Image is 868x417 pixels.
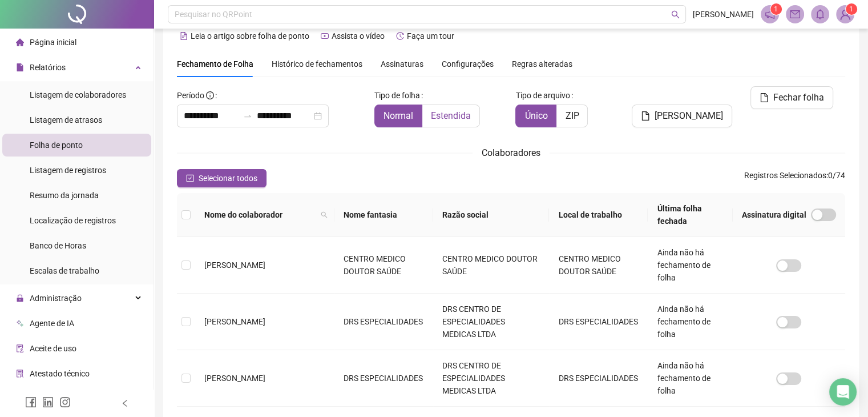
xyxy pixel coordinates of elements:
[30,319,74,328] span: Agente de IA
[30,166,106,175] span: Listagem de registros
[433,350,549,407] td: DRS CENTRO DE ESPECIALIDADES MEDICAS LTDA
[744,169,845,187] span: : 0 / 74
[318,206,330,223] span: search
[750,86,833,109] button: Fechar folha
[204,209,316,221] span: Nome do colaborador
[433,193,549,237] th: Razão social
[243,111,252,121] span: swap-right
[524,110,547,121] span: Único
[204,374,265,383] span: [PERSON_NAME]
[272,59,362,69] span: Histórico de fechamentos
[442,60,494,68] span: Configurações
[742,209,806,221] span: Assinatura digital
[321,32,329,40] span: youtube
[790,9,800,19] span: mail
[59,396,71,408] span: instagram
[180,32,188,40] span: file-text
[16,344,24,352] span: audit
[565,110,579,121] span: ZIP
[177,91,204,100] span: Período
[655,109,723,123] span: [PERSON_NAME]
[30,63,66,72] span: Relatórios
[693,8,754,21] span: [PERSON_NAME]
[334,237,433,294] td: CENTRO MEDICO DOUTOR SAÚDE
[846,3,857,15] sup: Atualize o seu contato no menu Meus Dados
[30,294,82,303] span: Administração
[381,60,423,68] span: Assinaturas
[374,89,420,102] span: Tipo de folha
[204,317,265,326] span: [PERSON_NAME]
[641,111,650,121] span: file
[770,3,782,15] sup: 1
[177,59,253,69] span: Fechamento de Folha
[30,115,102,125] span: Listagem de atrasos
[837,6,854,23] img: 74023
[121,399,129,407] span: left
[648,193,733,237] th: Última folha fechada
[334,350,433,407] td: DRS ESPECIALIDADES
[204,260,265,270] span: [PERSON_NAME]
[30,266,99,275] span: Escalas de trabalho
[515,89,570,102] span: Tipo de arquivo
[16,370,24,378] span: solution
[765,9,775,19] span: notification
[199,172,257,185] span: Selecionar todos
[433,294,549,350] td: DRS CENTRO DE ESPECIALIDADES MEDICAS LTDA
[25,396,37,408] span: facebook
[433,237,549,294] td: CENTRO MEDICO DOUTOR SAÚDE
[30,191,99,200] span: Resumo da jornada
[396,32,404,40] span: history
[206,91,214,99] span: info-circle
[407,31,454,41] span: Faça um tour
[16,63,24,71] span: file
[773,91,824,105] span: Fechar folha
[657,304,710,339] span: Ainda não há fechamento de folha
[549,294,648,350] td: DRS ESPECIALIDADES
[16,38,24,46] span: home
[849,5,853,13] span: 1
[30,141,83,150] span: Folha de ponto
[549,193,648,237] th: Local de trabalho
[760,93,769,102] span: file
[383,110,413,121] span: Normal
[321,211,328,218] span: search
[815,9,825,19] span: bell
[186,174,194,182] span: check-square
[16,294,24,302] span: lock
[30,90,126,99] span: Listagem de colaboradores
[332,31,385,41] span: Assista o vídeo
[829,378,857,406] div: Open Intercom Messenger
[774,5,778,13] span: 1
[482,147,540,158] span: Colaboradores
[30,216,116,225] span: Localização de registros
[30,241,86,250] span: Banco de Horas
[30,369,90,378] span: Atestado técnico
[334,294,433,350] td: DRS ESPECIALIDADES
[431,110,471,121] span: Estendida
[632,105,732,127] button: [PERSON_NAME]
[549,350,648,407] td: DRS ESPECIALIDADES
[30,38,76,47] span: Página inicial
[657,248,710,282] span: Ainda não há fechamento de folha
[42,396,54,408] span: linkedin
[243,111,252,121] span: to
[549,237,648,294] td: CENTRO MEDICO DOUTOR SAÚDE
[744,171,826,180] span: Registros Selecionados
[191,31,309,41] span: Leia o artigo sobre folha de ponto
[512,60,572,68] span: Regras alteradas
[30,344,76,353] span: Aceite de uso
[671,10,680,19] span: search
[657,361,710,395] span: Ainda não há fechamento de folha
[334,193,433,237] th: Nome fantasia
[177,169,267,187] button: Selecionar todos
